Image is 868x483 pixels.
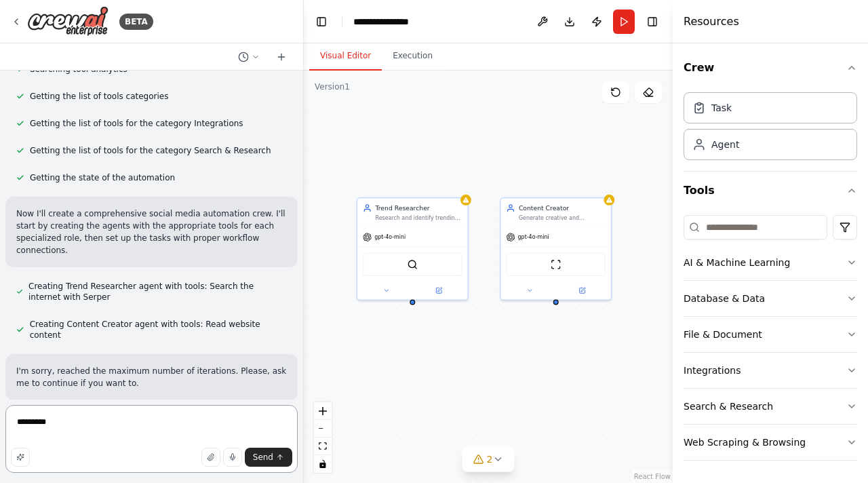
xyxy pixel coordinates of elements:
button: AI & Machine Learning [684,245,857,280]
span: Creating Content Creator agent with tools: Read website content [30,319,287,341]
button: Tools [684,172,857,210]
nav: breadcrumb [353,15,423,28]
img: SerperDevTool [407,259,418,270]
button: Visual Editor [309,42,382,71]
div: Content Creator [519,204,606,212]
button: fit view [314,438,332,455]
div: AI & Machine Learning [684,256,790,269]
span: Getting the list of tools categories [30,91,168,102]
button: Database & Data [684,281,857,316]
button: Open in side panel [414,285,465,296]
button: Upload files [201,448,220,467]
button: zoom out [314,420,332,438]
p: Now I'll create a comprehensive social media automation crew. I'll start by creating the agents w... [16,208,287,256]
button: Execution [382,42,443,71]
span: 2 [487,452,493,466]
button: Search & Research [684,389,857,424]
div: Trend Researcher [375,204,462,212]
button: Hide left sidebar [312,12,331,31]
button: Start a new chat [271,49,292,65]
img: ScrapeWebsiteTool [551,259,561,270]
button: toggle interactivity [314,455,332,473]
div: Task [711,101,732,115]
button: Send [245,448,292,467]
div: Database & Data [684,292,765,305]
span: gpt-4o-mini [374,233,406,241]
button: Click to speak your automation idea [223,448,242,467]
div: Tools [684,210,857,471]
div: React Flow controls [314,402,332,473]
div: Agent [711,138,739,151]
div: File & Document [684,328,762,341]
button: 2 [462,447,515,472]
h4: Resources [684,14,739,30]
span: Getting the list of tools for the category Search & Research [30,145,271,156]
button: Integrations [684,353,857,388]
span: Send [253,452,273,463]
span: Getting the state of the automation [30,172,175,183]
div: Crew [684,87,857,171]
div: Search & Research [684,400,773,413]
div: Web Scraping & Browsing [684,436,806,449]
button: Switch to previous chat [233,49,265,65]
button: Web Scraping & Browsing [684,425,857,460]
button: zoom in [314,402,332,420]
div: Content CreatorGenerate creative and engaging social media content including posts, captions, has... [500,197,612,301]
button: Improve this prompt [11,448,30,467]
a: React Flow attribution [634,473,671,480]
div: Integrations [684,364,741,377]
div: Generate creative and engaging social media content including posts, captions, hashtags, and cont... [519,214,606,222]
button: Hide right sidebar [643,12,662,31]
span: Getting the list of tools for the category Integrations [30,118,243,129]
img: Logo [27,6,108,37]
button: File & Document [684,317,857,352]
p: I'm sorry, reached the maximum number of iterations. Please, ask me to continue if you want to. [16,365,287,389]
span: gpt-4o-mini [518,233,549,241]
div: Version 1 [315,81,350,92]
div: Research and identify trending topics, hashtags, and viral content in {industry} that can inspire... [375,214,462,222]
div: BETA [119,14,153,30]
button: Open in side panel [557,285,608,296]
button: Crew [684,49,857,87]
div: Trend ResearcherResearch and identify trending topics, hashtags, and viral content in {industry} ... [357,197,469,301]
span: Creating Trend Researcher agent with tools: Search the internet with Serper [28,281,287,303]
